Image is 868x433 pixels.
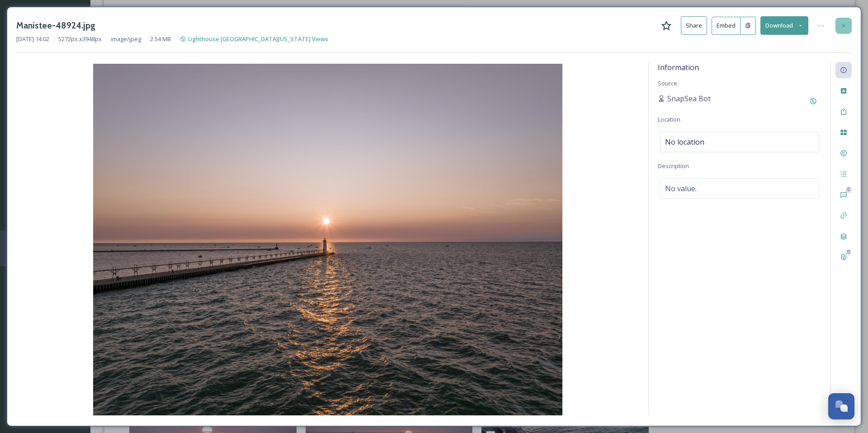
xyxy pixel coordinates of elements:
img: id%3AzCm5_wytqcYAAAAAAAC76A.jpg [16,64,639,415]
button: Open Chat [828,393,854,419]
button: Share [681,16,707,35]
div: 0 [845,187,852,193]
span: Lighthouse [GEOGRAPHIC_DATA][US_STATE] Views [188,35,328,43]
span: 5272 px x 3948 px [58,35,102,43]
span: 2.54 MB [150,35,171,43]
span: Source [658,79,677,87]
span: Location [658,115,680,123]
span: No value. [665,183,697,194]
button: Download [760,16,808,35]
h3: Manistee-48924.jpg [16,19,95,32]
span: SnapSea Bot [667,93,711,104]
span: image/jpeg [111,35,141,43]
span: No location [665,136,704,147]
button: Embed [712,17,741,35]
span: Description [658,162,689,170]
div: 0 [845,249,852,255]
span: [DATE] 14:02 [16,35,49,43]
span: Information [658,62,699,72]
